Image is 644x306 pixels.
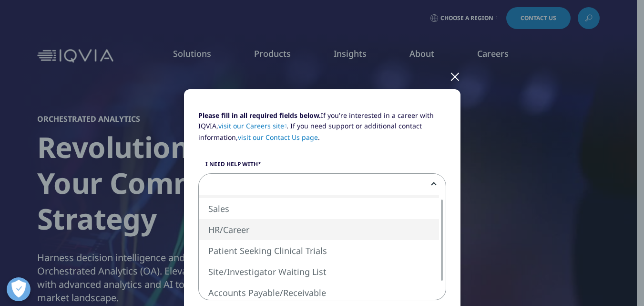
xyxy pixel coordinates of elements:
a: visit our Careers site [218,121,287,130]
li: Patient Seeking Clinical Trials [199,240,439,261]
li: Sales [199,198,439,219]
a: visit our Contact Us page [238,133,318,142]
label: I need help with [198,160,446,173]
li: Site/Investigator Waiting List [199,261,439,282]
p: If you're interested in a career with IQVIA, . If you need support or additional contact informat... [198,110,446,150]
li: Accounts Payable/Receivable [199,282,439,303]
strong: Please fill in all required fields below. [198,111,321,120]
li: HR/Career [199,219,439,240]
button: Open Preferences [7,277,31,301]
